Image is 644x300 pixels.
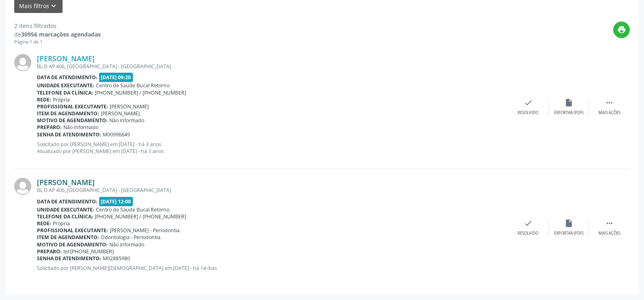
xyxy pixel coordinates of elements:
span: Não informado [109,241,144,248]
div: de [14,30,101,39]
b: Telefone da clínica: [37,89,93,96]
b: Senha de atendimento: [37,131,101,138]
img: img [14,178,31,195]
strong: 30956 marcações agendadas [21,30,101,38]
span: [PERSON_NAME] [101,110,140,117]
div: Resolvido [518,110,538,116]
button: print [613,22,630,38]
b: Item de agendamento: [37,110,99,117]
b: Data de atendimento: [37,198,98,205]
span: [DATE] 09:20 [99,73,133,82]
a: [PERSON_NAME] [37,54,95,63]
p: Solicitado por [PERSON_NAME][DEMOGRAPHIC_DATA] em [DATE] - há 14 dias [37,265,508,272]
div: Página 1 de 1 [14,39,101,45]
span: Própria [53,96,70,103]
b: Preparo: [37,248,62,255]
b: Profissional executante: [37,103,108,110]
div: Mais ações [598,231,620,236]
b: Motivo de agendamento: [37,117,108,124]
b: Rede: [37,220,51,227]
b: Preparo: [37,124,62,131]
div: Resolvido [518,231,538,236]
div: 2 itens filtrados [14,22,101,30]
b: Senha de atendimento: [37,255,101,262]
i:  [605,98,614,107]
p: Solicitado por [PERSON_NAME] em [DATE] - há 3 anos Atualizado por [PERSON_NAME] em [DATE] - há 3 ... [37,141,508,155]
span: Odontologia - Periodontia [101,234,160,241]
span: Não informado [63,124,98,131]
i: print [617,25,626,34]
span: tel:[PHONE_NUMBER] [63,248,114,255]
span: [PERSON_NAME] - Periodontia. [110,227,181,234]
a: [PERSON_NAME] [37,178,95,187]
div: BL D AP 406, [GEOGRAPHIC_DATA] - [GEOGRAPHIC_DATA] [37,63,508,70]
img: img [14,54,31,71]
b: Data de atendimento: [37,74,98,81]
b: Telefone da clínica: [37,213,93,220]
b: Item de agendamento: [37,234,99,241]
i: check [524,98,533,107]
i:  [605,219,614,228]
b: Rede: [37,96,51,103]
span: [DATE] 12:00 [99,197,133,206]
span: Centro de Saude Bucal Retorno [96,82,169,89]
div: Exportar (PDF) [554,110,583,116]
div: Exportar (PDF) [554,231,583,236]
b: Unidade executante: [37,206,94,213]
i: keyboard_arrow_down [49,2,58,11]
i: check [524,219,533,228]
i: insert_drive_file [564,219,573,228]
i: insert_drive_file [564,98,573,107]
span: Não informado [109,117,144,124]
span: Centro de Saude Bucal Retorno [96,206,169,213]
span: [PHONE_NUMBER] / [PHONE_NUMBER] [95,89,186,96]
span: Própria [53,220,70,227]
span: M00996649 [103,131,130,138]
div: BL D AP 406, [GEOGRAPHIC_DATA] - [GEOGRAPHIC_DATA] [37,187,508,194]
span: [PHONE_NUMBER] / [PHONE_NUMBER] [95,213,186,220]
b: Profissional executante: [37,227,108,234]
span: [PERSON_NAME] [110,103,149,110]
div: Mais ações [598,110,620,116]
b: Motivo de agendamento: [37,241,108,248]
span: M02885980 [103,255,130,262]
b: Unidade executante: [37,82,94,89]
